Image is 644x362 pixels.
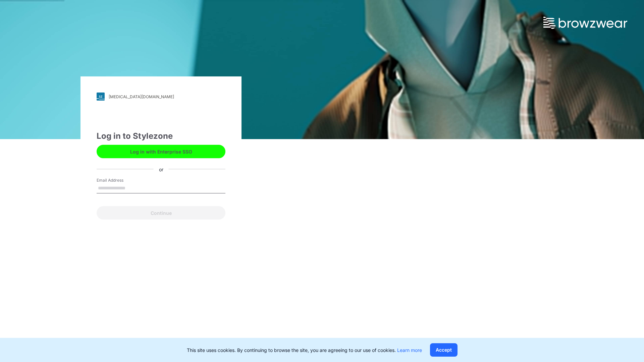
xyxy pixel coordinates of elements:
[430,343,458,357] button: Accept
[154,166,169,173] div: or
[97,145,225,158] button: Log in with Enterprise SSO
[97,93,225,101] a: [MEDICAL_DATA][DOMAIN_NAME]
[97,177,144,183] label: Email Address
[97,93,105,101] img: svg+xml;base64,PHN2ZyB3aWR0aD0iMjgiIGhlaWdodD0iMjgiIHZpZXdCb3g9IjAgMCAyOCAyOCIgZmlsbD0ibm9uZSIgeG...
[109,94,174,99] div: [MEDICAL_DATA][DOMAIN_NAME]
[543,17,627,29] img: browzwear-logo.73288ffb.svg
[397,347,422,353] a: Learn more
[97,130,225,142] div: Log in to Stylezone
[187,347,422,354] p: This site uses cookies. By continuing to browse the site, you are agreeing to our use of cookies.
